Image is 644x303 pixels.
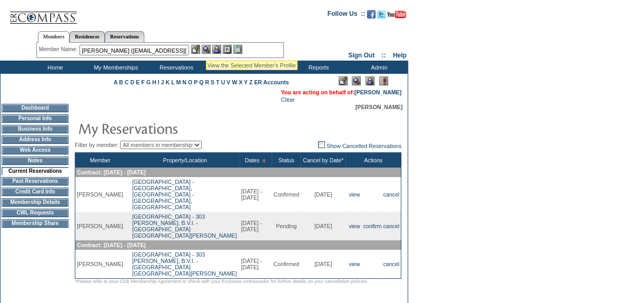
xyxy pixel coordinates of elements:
[367,10,375,18] img: Become our fan on Facebook
[211,79,214,85] a: S
[272,212,301,240] td: Pending
[132,213,237,239] a: [GEOGRAPHIC_DATA] - 303[PERSON_NAME], B.V.I. - [GEOGRAPHIC_DATA] [GEOGRAPHIC_DATA][PERSON_NAME]
[39,45,80,54] div: Member Name:
[38,31,70,43] a: Members
[216,79,220,85] a: T
[161,79,164,85] a: J
[281,89,401,95] font: You are acting on behalf of:
[348,61,408,74] td: Admin
[349,223,360,229] a: view
[233,45,242,54] img: b_calculator.gif
[232,79,237,85] a: W
[75,279,368,284] span: *Please refer to your Club Membership Agreement or check with your Exclusive Ambassador for furth...
[75,177,125,212] td: [PERSON_NAME]
[70,31,105,42] a: Residences
[24,61,84,74] td: Home
[84,61,145,74] td: My Memberships
[105,31,144,42] a: Reservations
[212,45,221,54] img: Impersonate
[77,169,145,175] span: Contract: [DATE] - [DATE]
[244,79,247,85] a: Y
[75,212,125,240] td: [PERSON_NAME]
[90,157,111,163] a: Member
[355,104,402,110] span: [PERSON_NAME]
[75,142,118,148] span: Filter by member:
[387,13,406,19] a: Subscribe to our YouTube Channel
[249,79,253,85] a: Z
[383,261,400,267] a: cancel
[349,261,360,267] a: view
[226,79,230,85] a: V
[146,79,151,85] a: G
[377,13,385,19] a: Follow us on Twitter
[2,157,68,165] td: Notes
[202,45,211,54] img: View
[287,61,348,74] td: Reports
[348,52,374,59] a: Sign Out
[9,3,77,24] img: Compass Home
[240,177,272,212] td: [DATE] - [DATE]
[240,212,272,240] td: [DATE] - [DATE]
[260,159,266,163] img: Ascending
[383,191,400,198] a: cancel
[272,177,301,212] td: Confirmed
[377,10,385,18] img: Follow us on Twitter
[176,79,181,85] a: M
[2,104,68,112] td: Dashboard
[352,76,361,85] img: View Mode
[345,153,401,168] th: Actions
[2,114,68,123] td: Personal Info
[145,61,205,74] td: Reservations
[393,52,407,59] a: Help
[2,209,68,217] td: CWL Requests
[245,157,260,163] a: Dates
[194,79,197,85] a: P
[365,76,374,85] img: Impersonate
[354,89,401,95] a: [PERSON_NAME]
[136,79,140,85] a: E
[205,61,287,74] td: Vacation Collection
[207,62,296,69] div: View the Selected Member's Profile
[349,191,360,198] a: view
[78,118,289,139] img: pgTtlMyReservations.gif
[221,79,225,85] a: U
[301,177,345,212] td: [DATE]
[130,79,134,85] a: D
[240,250,272,279] td: [DATE] - [DATE]
[77,242,145,248] span: Contract: [DATE] - [DATE]
[2,198,68,207] td: Membership Details
[171,79,174,85] a: L
[2,188,68,196] td: Credit Card Info
[2,167,68,175] td: Current Reservations
[132,179,194,210] a: [GEOGRAPHIC_DATA] -[GEOGRAPHIC_DATA], [GEOGRAPHIC_DATA] - [GEOGRAPHIC_DATA], [GEOGRAPHIC_DATA]
[2,125,68,133] td: Business Info
[239,79,242,85] a: X
[163,157,207,163] a: Property/Location
[182,79,186,85] a: N
[281,96,294,103] a: Clear
[205,79,209,85] a: R
[301,212,345,240] td: [DATE]
[165,79,170,85] a: K
[2,135,68,144] td: Address Info
[272,250,301,279] td: Confirmed
[367,13,375,19] a: Become our fan on Facebook
[383,223,400,229] a: cancel
[75,250,125,279] td: [PERSON_NAME]
[152,79,156,85] a: H
[141,79,145,85] a: F
[188,79,192,85] a: O
[2,219,68,228] td: Membership Share
[199,79,203,85] a: Q
[363,223,382,229] a: confirm
[158,79,160,85] a: I
[191,45,200,54] img: b_edit.gif
[328,9,365,22] td: Follow Us ::
[119,79,123,85] a: B
[382,52,386,59] span: ::
[279,157,294,163] a: Status
[2,146,68,154] td: Web Access
[125,79,129,85] a: C
[301,250,345,279] td: [DATE]
[2,177,68,185] td: Past Reservations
